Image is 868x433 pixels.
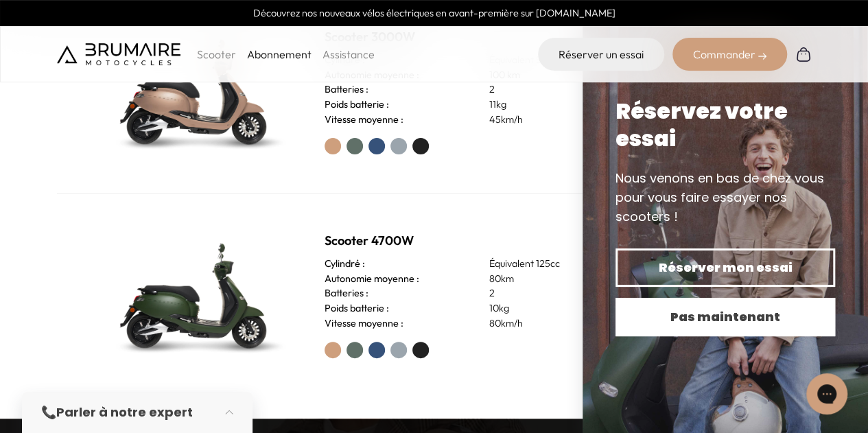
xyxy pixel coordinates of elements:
[489,272,598,287] p: 80km
[489,82,598,97] p: 2
[325,82,368,97] h3: Batteries :
[489,113,598,128] p: 45km/h
[197,46,236,62] p: Scooter
[538,38,664,71] a: Réserver un essai
[325,113,403,128] h3: Vitesse moyenne :
[325,286,368,301] h3: Batteries :
[247,47,312,61] a: Abonnement
[100,226,292,364] img: Scooter Brumaire vert
[795,46,812,62] img: Panier
[758,52,766,60] img: right-arrow-2.png
[100,23,292,160] img: Scooter Brumaire vert
[799,368,854,419] iframe: Gorgias live chat messenger
[325,316,403,331] h3: Vitesse moyenne :
[322,47,375,61] a: Assistance
[325,97,389,113] h3: Poids batterie :
[325,231,598,250] h2: Scooter 4700W
[489,257,598,272] p: Équivalent 125cc
[325,272,419,287] h3: Autonomie moyenne :
[489,301,598,316] p: 10kg
[57,43,180,65] img: Brumaire Motocycles
[672,38,787,71] div: Commander
[325,257,365,272] h3: Cylindré :
[489,286,598,301] p: 2
[489,97,598,113] p: 11kg
[489,316,598,331] p: 80km/h
[325,301,389,316] h3: Poids batterie :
